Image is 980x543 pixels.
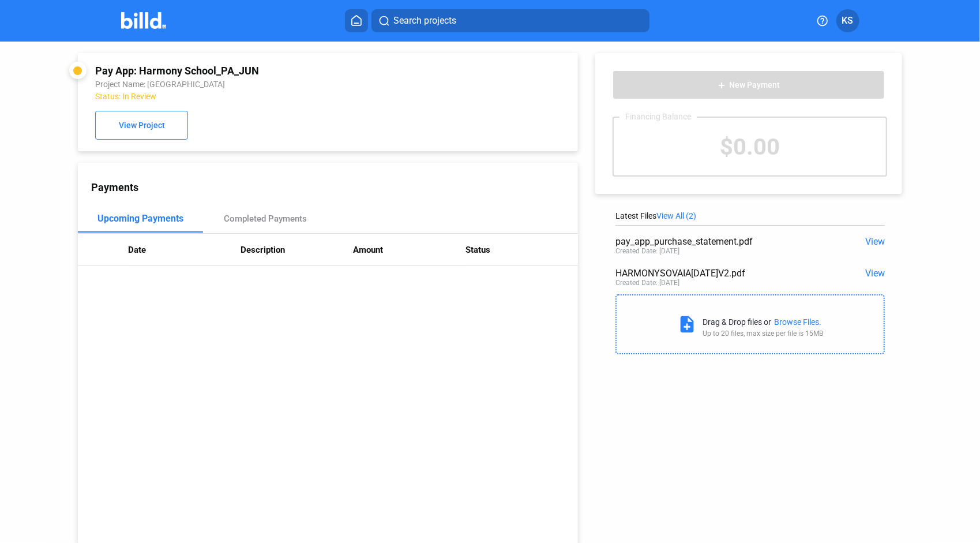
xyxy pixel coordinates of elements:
[613,70,885,99] button: New Payment
[615,211,885,220] div: Latest Files
[677,314,697,334] mat-icon: note_add
[615,236,831,247] div: pay_app_purchase_statement.pdf
[656,211,696,220] span: View All (2)
[703,329,823,338] div: Up to 20 files, max size per file is 15MB
[615,268,831,279] div: HARMONYSOVAIA[DATE]V2.pdf
[91,181,578,193] div: Payments
[95,92,468,101] div: Status: In Review
[95,80,468,89] div: Project Name: [GEOGRAPHIC_DATA]
[865,236,885,247] span: View
[465,234,578,266] th: Status
[615,279,679,287] div: Created Date: [DATE]
[836,9,859,32] button: KS
[718,81,727,90] mat-icon: add
[95,65,468,77] div: Pay App: Harmony School_PA_JUN
[730,81,780,90] span: New Payment
[353,234,465,266] th: Amount
[615,247,679,255] div: Created Date: [DATE]
[119,121,165,130] span: View Project
[865,268,885,279] span: View
[128,234,241,266] th: Date
[619,112,697,121] div: Financing Balance
[95,111,188,140] button: View Project
[121,12,167,29] img: Billd Company Logo
[241,234,353,266] th: Description
[774,317,821,327] div: Browse Files.
[97,213,183,224] div: Upcoming Payments
[371,9,649,32] button: Search projects
[393,14,456,28] span: Search projects
[614,118,886,175] div: $0.00
[224,214,307,224] div: Completed Payments
[842,14,854,28] span: KS
[703,317,771,327] div: Drag & Drop files or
